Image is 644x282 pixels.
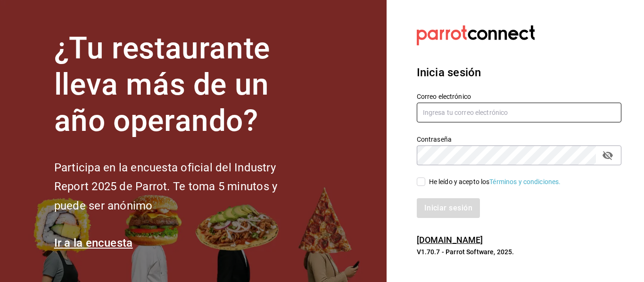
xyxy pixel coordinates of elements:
input: Ingresa tu correo electrónico [417,103,621,122]
h1: ¿Tu restaurante lleva más de un año operando? [54,31,309,139]
h3: Inicia sesión [417,64,621,81]
label: Correo electrónico [417,93,621,100]
a: [DOMAIN_NAME] [417,235,483,245]
label: Contraseña [417,136,621,143]
div: He leído y acepto los [429,177,561,187]
p: V1.70.7 - Parrot Software, 2025. [417,247,621,257]
a: Términos y condiciones. [489,178,561,185]
button: passwordField [600,147,616,163]
h2: Participa en la encuesta oficial del Industry Report 2025 de Parrot. Te toma 5 minutos y puede se... [54,158,309,216]
a: Ir a la encuesta [54,236,133,250]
